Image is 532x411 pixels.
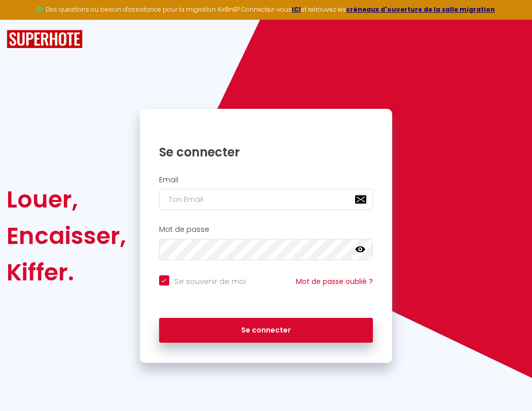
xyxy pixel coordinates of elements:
[159,144,373,160] h1: Se connecter
[296,276,373,286] a: Mot de passe oublié ?
[7,30,83,49] img: SuperHote logo
[7,218,126,254] div: Encaisser,
[159,225,373,234] h2: Mot de passe
[346,5,495,14] a: créneaux d'ouverture de la salle migration
[7,181,126,218] div: Louer,
[159,318,373,343] button: Se connecter
[159,176,373,184] h2: Email
[159,189,373,210] input: Ton Email
[7,254,126,291] div: Kiffer.
[292,5,301,14] a: ICI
